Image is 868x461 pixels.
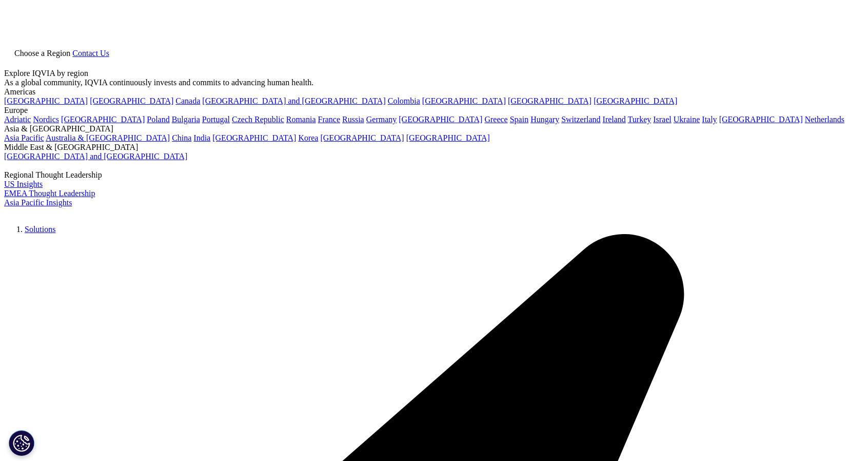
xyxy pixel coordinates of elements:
[594,97,677,105] a: [GEOGRAPHIC_DATA]
[172,115,200,124] a: Bulgaria
[674,115,700,124] a: Ukraine
[4,124,864,133] div: Asia & [GEOGRAPHIC_DATA]
[61,115,145,124] a: [GEOGRAPHIC_DATA]
[406,133,490,142] a: [GEOGRAPHIC_DATA]
[320,133,404,142] a: [GEOGRAPHIC_DATA]
[342,115,364,124] a: Russia
[4,170,864,180] div: Regional Thought Leadership
[399,115,482,124] a: [GEOGRAPHIC_DATA]
[4,78,864,87] div: As a global community, IQVIA continuously invests and commits to advancing human health.
[202,115,230,124] a: Portugal
[366,115,397,124] a: Germany
[9,430,34,456] button: 쿠키 설정
[4,189,95,198] a: EMEA Thought Leadership
[172,133,191,142] a: China
[4,180,43,188] a: US Insights
[4,143,864,152] div: Middle East & [GEOGRAPHIC_DATA]
[805,115,844,124] a: Netherlands
[653,115,672,124] a: Israel
[14,49,70,57] span: Choose a Region
[46,133,170,142] a: Australia & [GEOGRAPHIC_DATA]
[4,152,187,161] a: [GEOGRAPHIC_DATA] and [GEOGRAPHIC_DATA]
[4,87,864,97] div: Americas
[193,133,210,142] a: India
[318,115,341,124] a: France
[484,115,507,124] a: Greece
[508,97,591,105] a: [GEOGRAPHIC_DATA]
[175,97,200,105] a: Canada
[298,133,318,142] a: Korea
[147,115,169,124] a: Poland
[4,133,44,142] a: Asia Pacific
[561,115,600,124] a: Switzerland
[4,198,72,207] a: Asia Pacific Insights
[530,115,559,124] a: Hungary
[33,115,59,124] a: Nordics
[388,97,420,105] a: Colombia
[603,115,626,124] a: Ireland
[232,115,284,124] a: Czech Republic
[212,133,296,142] a: [GEOGRAPHIC_DATA]
[702,115,717,124] a: Italy
[4,115,31,124] a: Adriatic
[422,97,506,105] a: [GEOGRAPHIC_DATA]
[4,106,864,115] div: Europe
[719,115,803,124] a: [GEOGRAPHIC_DATA]
[4,97,88,105] a: [GEOGRAPHIC_DATA]
[90,97,173,105] a: [GEOGRAPHIC_DATA]
[72,49,109,57] a: Contact Us
[286,115,316,124] a: Romania
[25,225,55,234] a: Solutions
[202,97,385,105] a: [GEOGRAPHIC_DATA] and [GEOGRAPHIC_DATA]
[4,69,864,78] div: Explore IQVIA by region
[510,115,528,124] a: Spain
[628,115,652,124] a: Turkey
